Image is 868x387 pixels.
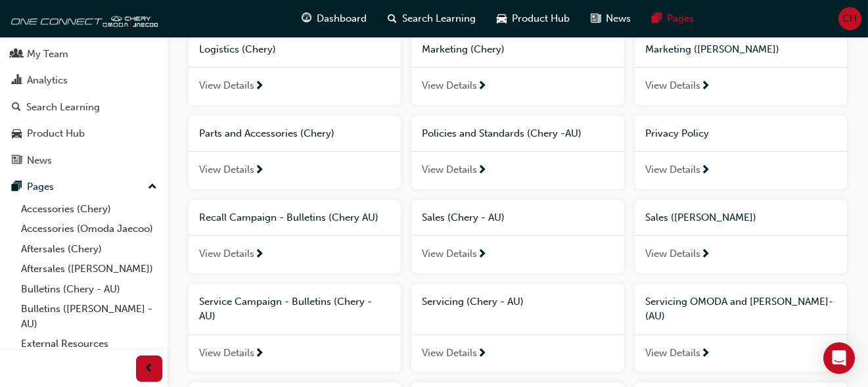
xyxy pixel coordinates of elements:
span: Servicing (Chery - AU) [422,296,524,307]
a: Recall Campaign - Bulletins (Chery AU)View Details [189,200,401,273]
span: pages-icon [652,11,662,27]
a: Sales ([PERSON_NAME])View Details [635,200,847,273]
span: View Details [645,78,700,93]
a: Product Hub [5,122,162,146]
span: next-icon [477,165,487,177]
div: News [27,153,52,168]
a: External Resources [16,334,162,354]
span: next-icon [700,249,710,261]
span: Parts and Accessories (Chery) [199,127,334,139]
span: search-icon [388,11,398,27]
span: next-icon [700,165,710,177]
span: search-icon [12,102,21,114]
span: Sales (Chery - AU) [422,212,505,223]
span: Servicing OMODA and [PERSON_NAME]- (AU) [645,296,833,323]
div: Pages [27,179,54,194]
span: car-icon [497,11,507,27]
span: car-icon [12,128,22,140]
a: Marketing (Chery)View Details [411,32,624,105]
span: View Details [645,162,700,177]
span: Policies and Standards (Chery -AU) [422,127,582,139]
span: next-icon [254,165,264,177]
a: Bulletins (Chery - AU) [16,279,162,300]
a: Accessories (Chery) [16,199,162,219]
span: Logistics (Chery) [199,43,276,55]
div: Open Intercom Messenger [823,342,855,374]
span: View Details [422,78,477,93]
span: Pages [668,11,695,26]
span: Marketing (Chery) [422,43,505,55]
div: Analytics [27,73,68,88]
span: guage-icon [302,11,312,27]
div: Product Hub [27,126,85,141]
span: next-icon [477,348,487,360]
span: View Details [199,162,254,177]
button: Pages [5,175,162,199]
span: up-icon [148,179,157,196]
a: Search Learning [5,95,162,120]
span: View Details [199,346,254,361]
span: people-icon [12,49,22,60]
span: pages-icon [12,181,22,193]
span: View Details [422,246,477,262]
span: next-icon [254,348,264,360]
span: View Details [199,78,254,93]
a: car-iconProduct Hub [487,5,581,32]
span: next-icon [700,81,710,93]
span: next-icon [700,348,710,360]
a: Policies and Standards (Chery -AU)View Details [411,116,624,189]
span: Privacy Policy [645,127,709,139]
a: guage-iconDashboard [292,5,378,32]
span: news-icon [591,11,601,27]
span: news-icon [12,155,22,167]
a: news-iconNews [581,5,642,32]
span: View Details [199,246,254,262]
a: Service Campaign - Bulletins (Chery - AU)View Details [189,284,401,373]
a: pages-iconPages [642,5,705,32]
button: CH [838,7,861,30]
a: Accessories (Omoda Jaecoo) [16,219,162,239]
a: Bulletins ([PERSON_NAME] - AU) [16,299,162,334]
span: next-icon [477,249,487,261]
span: next-icon [477,81,487,93]
a: Marketing ([PERSON_NAME])View Details [635,32,847,105]
a: News [5,148,162,173]
div: Search Learning [26,100,100,115]
span: Marketing ([PERSON_NAME]) [645,43,779,55]
a: My Team [5,42,162,66]
div: My Team [27,47,68,62]
a: Privacy PolicyView Details [635,116,847,189]
a: Servicing OMODA and [PERSON_NAME]- (AU)View Details [635,284,847,373]
a: Aftersales ([PERSON_NAME]) [16,259,162,279]
span: Dashboard [317,11,367,26]
span: chart-icon [12,75,22,87]
span: next-icon [254,81,264,93]
a: search-iconSearch Learning [378,5,487,32]
span: Sales ([PERSON_NAME]) [645,212,756,223]
span: View Details [645,346,700,361]
a: Parts and Accessories (Chery)View Details [189,116,401,189]
a: Analytics [5,68,162,93]
a: Logistics (Chery)View Details [189,32,401,105]
a: Sales (Chery - AU)View Details [411,200,624,273]
span: next-icon [254,249,264,261]
span: prev-icon [145,361,154,377]
span: News [606,11,631,26]
button: DashboardMy TeamAnalyticsSearch LearningProduct HubNews [5,12,162,175]
span: View Details [645,246,700,262]
span: CH [843,11,857,26]
span: Recall Campaign - Bulletins (Chery AU) [199,212,378,223]
img: oneconnect [7,5,158,32]
span: Search Learning [403,11,476,26]
span: Product Hub [513,11,570,26]
span: View Details [422,346,477,361]
a: Aftersales (Chery) [16,239,162,260]
span: Service Campaign - Bulletins (Chery - AU) [199,296,372,323]
a: Servicing (Chery - AU)View Details [411,284,624,373]
span: View Details [422,162,477,177]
